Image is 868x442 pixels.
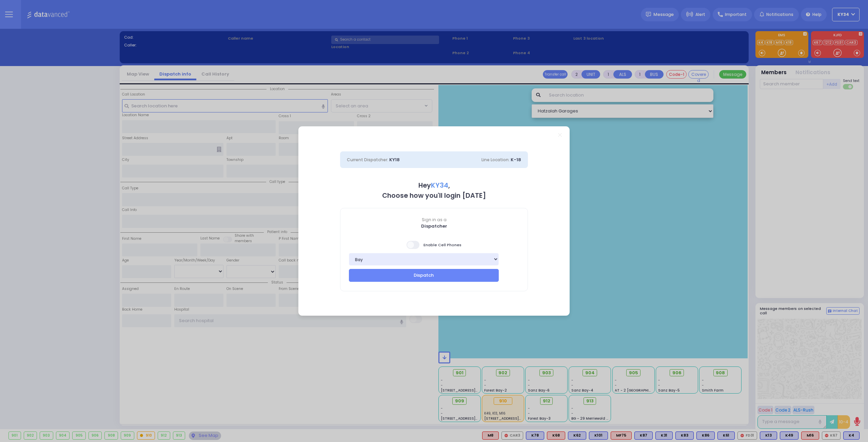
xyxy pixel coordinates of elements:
[481,157,510,163] span: Line Location:
[407,240,461,250] span: Enable Cell Phones
[382,191,486,200] b: Choose how you'll login [DATE]
[558,133,562,137] a: Close
[418,181,450,190] b: Hey ,
[340,217,528,223] span: Sign in as a
[511,156,521,163] span: K-18
[347,157,388,163] span: Current Dispatcher:
[421,223,447,229] b: Dispatcher
[431,181,448,190] span: KY34
[389,156,400,163] span: KY18
[349,269,499,282] button: Dispatch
